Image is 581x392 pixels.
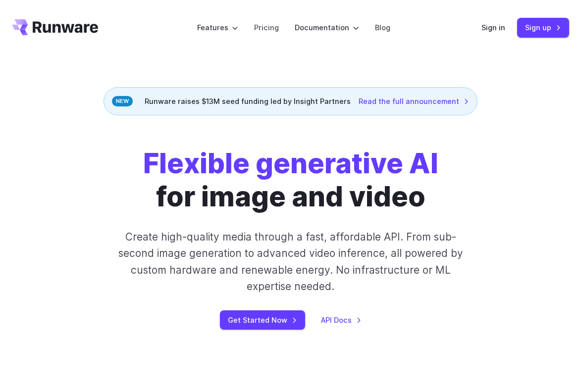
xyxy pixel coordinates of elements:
strong: Flexible generative AI [143,147,438,180]
a: Get Started Now [220,310,305,330]
h1: for image and video [143,147,438,213]
label: Documentation [295,22,359,33]
a: Read the full announcement [359,96,469,107]
a: Sign in [481,22,505,33]
a: Go to / [12,19,98,35]
label: Features [197,22,238,33]
a: Sign up [517,18,569,37]
p: Create high-quality media through a fast, affordable API. From sub-second image generation to adv... [112,229,469,294]
a: Pricing [254,22,279,33]
div: Runware raises $13M seed funding led by Insight Partners [104,87,477,115]
a: Blog [375,22,390,33]
a: API Docs [321,314,362,326]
